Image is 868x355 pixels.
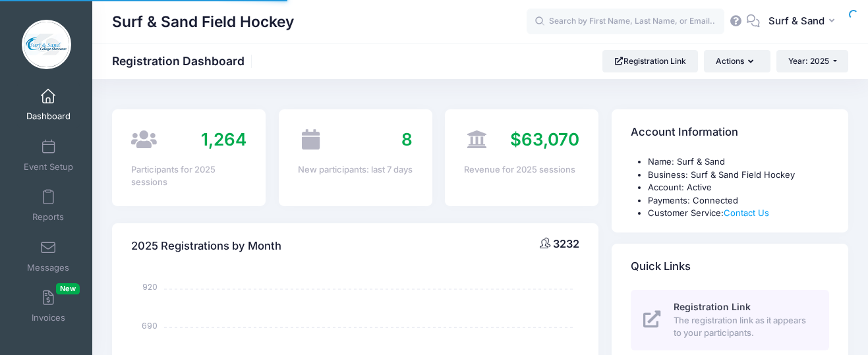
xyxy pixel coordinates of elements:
[17,82,80,128] a: Dashboard
[17,132,80,178] a: Event Setup
[648,194,829,207] li: Payments: Connected
[131,163,246,189] div: Participants for 2025 sessions
[22,20,71,69] img: Surf & Sand Field Hockey
[17,283,80,329] a: InvoicesNew
[724,207,769,218] a: Contact Us
[760,7,848,37] button: Surf & Sand
[648,207,829,220] li: Customer Service:
[32,313,65,324] span: Invoices
[674,301,751,312] span: Registration Link
[648,169,829,182] li: Business: Surf & Sand Field Hockey
[17,182,80,229] a: Reports
[510,129,579,150] span: $63,070
[298,163,413,177] div: New participants: last 7 days
[776,50,848,72] button: Year: 2025
[401,129,413,150] span: 8
[631,290,829,350] a: Registration Link The registration link as it appears to your participants.
[631,114,738,151] h4: Account Information
[788,56,829,66] span: Year: 2025
[131,227,281,265] h4: 2025 Registrations by Month
[201,129,246,150] span: 1,264
[142,281,158,292] tspan: 920
[27,262,69,273] span: Messages
[631,248,691,285] h4: Quick Links
[704,50,770,72] button: Actions
[112,54,256,68] h1: Registration Dashboard
[142,319,158,331] tspan: 690
[527,9,724,35] input: Search by First Name, Last Name, or Email...
[32,212,64,223] span: Reports
[648,181,829,194] li: Account: Active
[553,237,579,250] span: 3232
[464,163,579,177] div: Revenue for 2025 sessions
[26,111,71,123] span: Dashboard
[17,233,80,279] a: Messages
[648,155,829,169] li: Name: Surf & Sand
[112,7,294,37] h1: Surf & Sand Field Hockey
[602,50,698,72] a: Registration Link
[56,283,80,294] span: New
[24,161,73,173] span: Event Setup
[768,14,825,28] span: Surf & Sand
[674,314,814,340] span: The registration link as it appears to your participants.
